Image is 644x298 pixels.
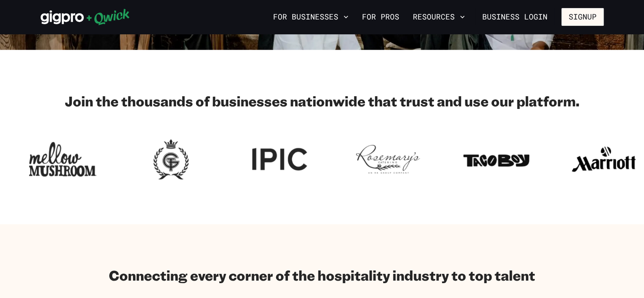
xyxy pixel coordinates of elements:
button: Resources [409,10,468,24]
button: For Businesses [270,10,352,24]
h2: Join the thousands of businesses nationwide that trust and use our platform. [41,92,604,109]
a: For Pros [359,10,403,24]
img: Logo for Rosemary's Catering [354,136,422,182]
img: Logo for Georgian Terrace [137,136,205,182]
img: Logo for Mellow Mushroom [29,136,97,182]
a: Business Login [475,8,555,26]
img: Logo for Marriott [571,136,638,182]
h2: Connecting every corner of the hospitality industry to top talent [109,267,535,284]
img: Logo for IPIC [246,136,313,182]
img: Logo for Taco Boy [462,136,530,182]
button: Signup [561,8,604,26]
